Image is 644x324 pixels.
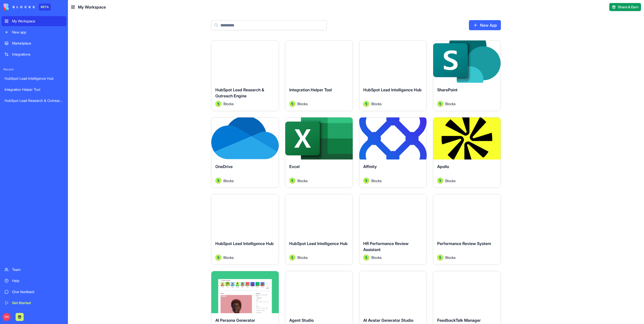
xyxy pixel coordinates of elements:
[12,41,63,46] div: Marketplace
[437,318,481,323] span: FeedbackTalk Manager
[285,194,353,265] a: HubSpot Lead Intelligence HubAvatarBlocks
[12,19,63,24] div: My Workspace
[289,241,348,246] span: HubSpot Lead Intelligence Hub
[215,164,233,169] span: OneDrive
[5,87,63,92] div: Integration Helper Tool
[359,40,427,111] a: HubSpot Lead Intelligence HubAvatarBlocks
[437,164,449,169] span: Apollo
[609,3,641,11] button: Share & Earn
[433,117,501,188] a: ApolloAvatarBlocks
[297,101,308,106] span: Blocks
[2,27,66,37] a: New app
[2,38,66,48] a: Marketplace
[2,287,66,297] a: Give feedback
[297,255,308,260] span: Blocks
[289,164,300,169] span: Excel
[2,16,66,26] a: My Workspace
[5,76,63,81] div: HubSpot Lead Intelligence Hub
[12,300,63,305] div: Get Started
[437,178,443,184] img: Avatar
[437,241,491,246] span: Performance Review System
[363,164,377,169] span: Affinity
[433,40,501,111] a: SharePointAvatarBlocks
[469,20,501,30] a: New App
[2,49,66,59] a: Integrations
[371,178,382,183] span: Blocks
[211,117,279,188] a: OneDriveAvatarBlocks
[289,101,295,107] img: Avatar
[618,5,638,10] span: Share & Earn
[12,289,63,294] div: Give feedback
[12,267,63,272] div: Team
[2,276,66,286] a: Help
[4,4,51,11] a: BETA
[363,87,422,92] span: HubSpot Lead Intelligence Hub
[2,73,66,84] a: HubSpot Lead Intelligence Hub
[223,255,234,260] span: Blocks
[445,178,456,183] span: Blocks
[285,117,353,188] a: ExcelAvatarBlocks
[78,4,106,10] span: My Workspace
[371,101,382,106] span: Blocks
[289,318,314,323] span: Agent Studio
[223,178,234,183] span: Blocks
[363,101,369,107] img: Avatar
[437,87,458,92] span: SharePoint
[285,40,353,111] a: Integration Helper ToolAvatarBlocks
[3,313,11,321] span: DN
[2,96,66,106] a: HubSpot Lead Research & Outreach Engine
[445,101,456,106] span: Blocks
[215,87,264,98] span: HubSpot Lead Research & Outreach Engine
[445,255,456,260] span: Blocks
[2,298,66,308] a: Get Started
[363,255,369,261] img: Avatar
[4,4,35,11] img: logo
[371,255,382,260] span: Blocks
[215,255,221,261] img: Avatar
[363,241,409,252] span: HR Performance Review Assistant
[211,194,279,265] a: HubSpot Lead Intelligence HubAvatarBlocks
[359,117,427,188] a: AffinityAvatarBlocks
[215,318,255,323] span: AI Persona Generator
[2,265,66,275] a: Team
[433,194,501,265] a: Performance Review SystemAvatarBlocks
[12,278,63,283] div: Help
[215,178,221,184] img: Avatar
[2,67,66,71] span: Recent
[437,255,443,261] img: Avatar
[289,178,295,184] img: Avatar
[12,30,63,35] div: New app
[289,255,295,261] img: Avatar
[363,318,413,323] span: AI Avatar Generator Studio
[223,101,234,106] span: Blocks
[215,101,221,107] img: Avatar
[5,98,63,103] div: HubSpot Lead Research & Outreach Engine
[437,101,443,107] img: Avatar
[39,4,51,11] div: BETA
[363,178,369,184] img: Avatar
[12,52,63,57] div: Integrations
[359,194,427,265] a: HR Performance Review AssistantAvatarBlocks
[297,178,308,183] span: Blocks
[2,85,66,95] a: Integration Helper Tool
[215,241,274,246] span: HubSpot Lead Intelligence Hub
[289,87,332,92] span: Integration Helper Tool
[211,40,279,111] a: HubSpot Lead Research & Outreach EngineAvatarBlocks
